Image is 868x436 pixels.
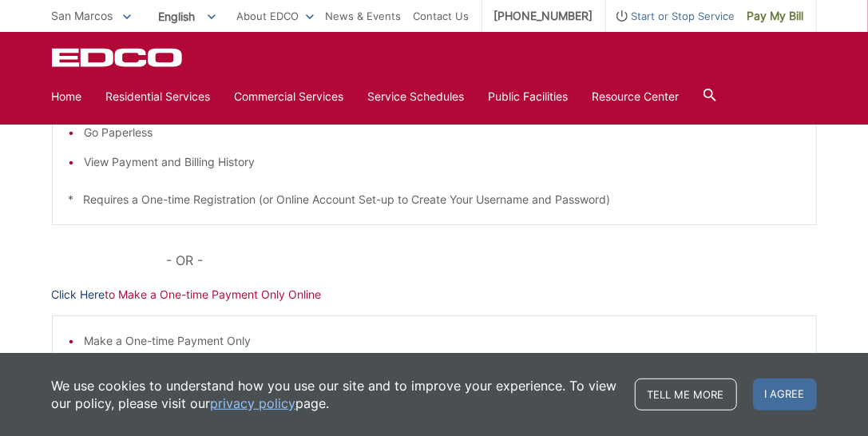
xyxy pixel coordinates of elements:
a: News & Events [326,7,402,25]
a: Tell me more [635,379,737,410]
li: View Payment and Billing History [85,153,800,171]
li: Make a One-time Payment Only [85,332,800,350]
a: Service Schedules [368,88,465,105]
a: Resource Center [593,88,680,105]
span: Pay My Bill [747,7,804,25]
a: privacy policy [211,394,296,412]
span: I agree [753,379,817,410]
a: Click Here [52,286,105,303]
a: Commercial Services [235,88,344,105]
li: Go Paperless [85,124,800,141]
a: Residential Services [106,88,211,105]
a: Home [52,88,82,105]
a: About EDCO [237,7,314,25]
p: - OR - [166,249,816,272]
a: Contact Us [414,7,470,25]
p: to Make a One-time Payment Only Online [52,286,817,303]
a: Public Facilities [489,88,569,105]
p: * Requires a One-time Registration (or Online Account Set-up to Create Your Username and Password) [69,191,800,208]
a: EDCD logo. Return to the homepage. [52,48,184,67]
p: We use cookies to understand how you use our site and to improve your experience. To view our pol... [52,377,619,412]
span: San Marcos [52,9,113,22]
span: English [147,3,228,30]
